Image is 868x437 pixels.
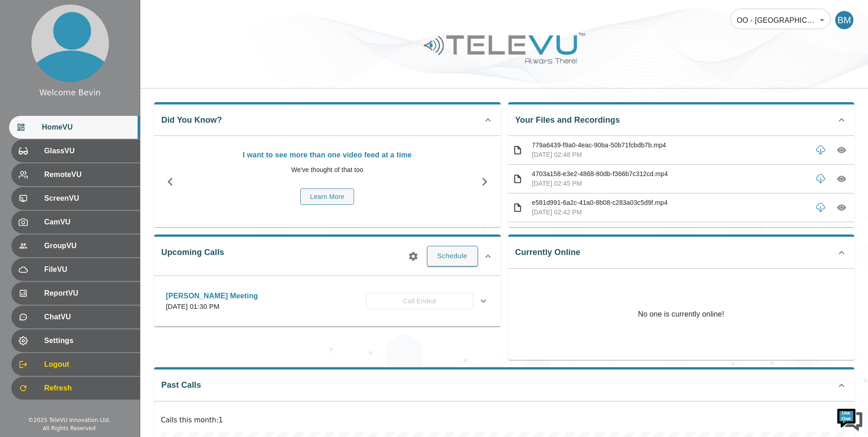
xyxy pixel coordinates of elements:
[9,116,140,139] div: HomeVU
[11,163,140,186] div: RemoteVU
[44,288,133,299] span: ReportVU
[44,312,133,323] span: ChatVU
[11,234,140,257] div: GroupVU
[11,282,140,305] div: ReportVU
[11,187,140,210] div: ScreenVU
[422,29,586,67] img: Logo
[638,269,724,360] p: No one is currently online!
[532,227,808,236] p: e247cceb-935b-453b-833f-f58a9798298f.mp4
[300,188,354,205] button: Learn More
[11,377,140,400] div: Refresh
[836,405,863,432] img: Chat Widget
[191,150,464,161] p: I want to see more than one video feed at a time
[44,169,133,180] span: RemoteVU
[427,246,478,266] button: Schedule
[159,285,496,317] div: [PERSON_NAME] Meeting[DATE] 01:30 PMCall Ended
[31,5,109,82] img: profile.png
[532,198,808,208] p: e581d991-6a2c-41a0-8b08-c283a03c5d9f.mp4
[11,329,140,352] div: Settings
[532,150,808,160] p: [DATE] 02:48 PM
[166,302,258,312] p: [DATE] 01:30 PM
[191,165,464,175] p: We've thought of that too
[11,140,140,162] div: GlassVU
[11,353,140,376] div: Logout
[11,211,140,234] div: CamVU
[532,208,808,217] p: [DATE] 02:42 PM
[42,122,133,133] span: HomeVU
[43,424,96,432] div: All Rights Reserved
[532,140,808,150] p: 779a6439-f9a0-4eac-90ba-50b71fcbdb7b.mp4
[532,169,808,179] p: 4703a158-e3e2-4868-80db-f366b7c312cd.mp4
[532,179,808,188] p: [DATE] 02:45 PM
[44,217,133,228] span: CamVU
[11,258,140,281] div: FileVU
[39,87,101,99] div: Welcome Bevin
[835,11,853,29] div: BM
[44,383,133,394] span: Refresh
[44,146,133,156] span: GlassVU
[166,291,258,302] p: [PERSON_NAME] Meeting
[730,7,831,33] div: OO - [GEOGRAPHIC_DATA] - [PERSON_NAME] [MTRP]
[44,335,133,346] span: Settings
[44,193,133,204] span: ScreenVU
[11,306,140,328] div: ChatVU
[161,415,847,426] p: Calls this month : 1
[44,359,133,370] span: Logout
[44,264,133,275] span: FileVU
[44,240,133,251] span: GroupVU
